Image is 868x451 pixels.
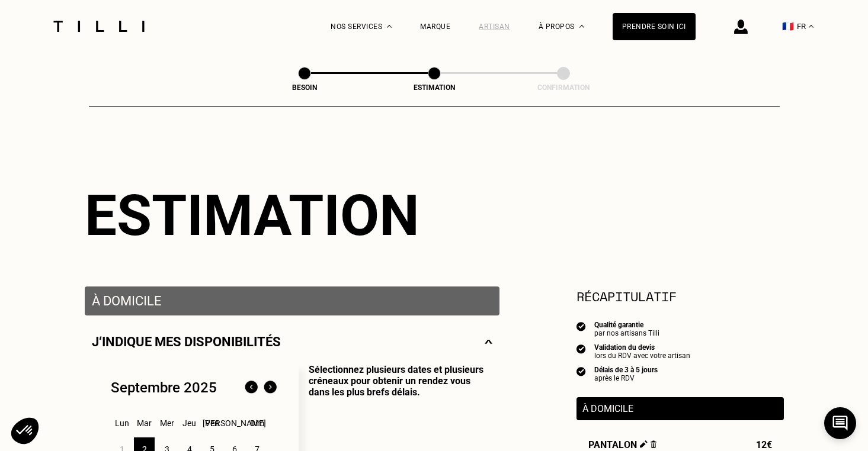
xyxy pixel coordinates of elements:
[594,366,658,374] div: Délais de 3 à 5 jours
[375,83,494,92] div: Estimation
[579,25,584,28] img: Menu déroulant à propos
[576,321,586,331] img: icon list info
[479,22,510,31] a: Artisan
[651,440,657,448] img: Supprimer
[92,334,281,349] p: J‘indique mes disponibilités
[111,379,217,396] div: Septembre 2025
[594,321,659,329] div: Qualité garantie
[594,352,690,360] div: lors du RDV avec votre artisan
[576,343,586,354] img: icon list info
[92,294,492,308] p: À domicile
[420,22,450,31] a: Marque
[734,20,748,34] img: icône connexion
[613,13,696,40] a: Prendre soin ici
[582,403,778,414] p: À domicile
[756,439,772,450] span: 12€
[242,378,261,397] img: Mois précédent
[245,83,364,92] div: Besoin
[49,21,149,32] img: Logo du service de couturière Tilli
[576,366,586,376] img: icon list info
[261,378,280,397] img: Mois suivant
[640,440,648,448] img: Éditer
[485,334,492,349] img: svg+xml;base64,PHN2ZyBmaWxsPSJub25lIiBoZWlnaHQ9IjE0IiB2aWV3Qm94PSIwIDAgMjggMTQiIHdpZHRoPSIyOCIgeG...
[594,329,659,337] div: par nos artisans Tilli
[782,21,794,32] span: 🇫🇷
[809,25,813,28] img: menu déroulant
[576,286,784,306] section: Récapitulatif
[594,343,690,352] div: Validation du devis
[387,25,392,28] img: Menu déroulant
[85,182,784,249] div: Estimation
[588,439,657,450] span: Pantalon
[594,374,658,382] div: après le RDV
[504,83,623,92] div: Confirmation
